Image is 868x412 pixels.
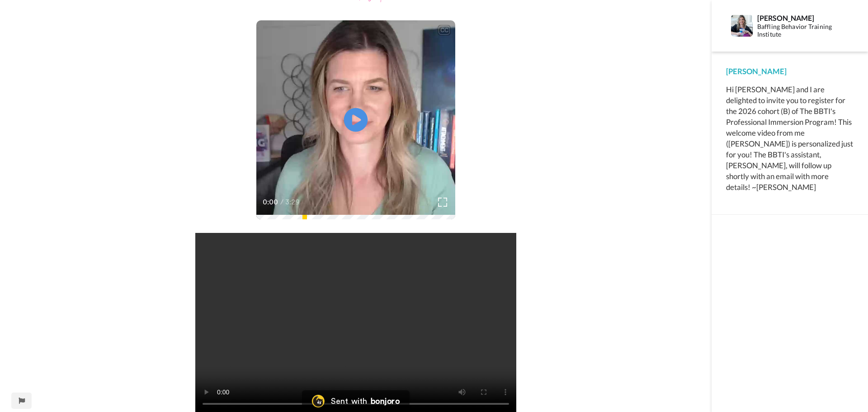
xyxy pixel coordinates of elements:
[439,26,450,35] div: CC
[731,15,753,37] img: Profile Image
[263,197,278,208] span: 0:00
[726,84,854,193] div: Hi [PERSON_NAME] and I are delighted to invite you to register for the 2026 cohort (B) of The BBT...
[331,397,367,405] div: Sent with
[438,198,447,207] img: Full screen
[757,14,853,22] div: [PERSON_NAME]
[371,397,400,405] div: bonjoro
[302,390,410,412] a: Bonjoro LogoSent withbonjoro
[312,395,325,407] img: Bonjoro Logo
[280,197,283,208] span: /
[757,23,853,38] div: Baffling Behavior Training Institute
[285,197,301,208] span: 3:29
[726,66,854,77] div: [PERSON_NAME]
